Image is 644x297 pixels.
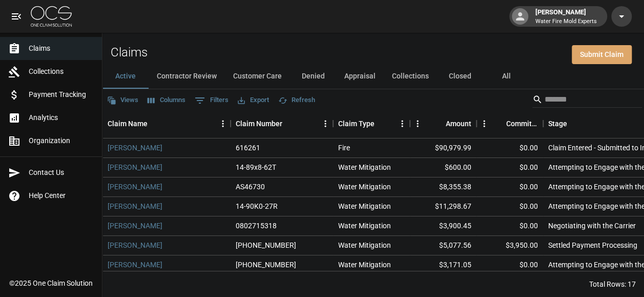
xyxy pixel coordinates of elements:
button: Menu [394,116,410,131]
div: Amount [446,109,471,138]
div: $3,171.05 [410,255,476,275]
a: Submit Claim [572,45,632,64]
button: Export [235,92,272,108]
button: Sort [567,116,581,131]
button: All [483,64,529,89]
img: ocs-logo-white-transparent.png [31,6,72,27]
a: [PERSON_NAME] [108,201,162,211]
a: [PERSON_NAME] [108,143,162,153]
div: Water Mitigation [338,201,391,211]
div: Claim Type [338,109,375,138]
div: 616261 [236,143,260,153]
div: Amount [410,109,476,138]
div: Water Mitigation [338,221,391,231]
button: Menu [410,116,425,131]
a: [PERSON_NAME] [108,221,162,231]
div: $0.00 [476,138,543,158]
button: Select columns [145,92,188,108]
div: Claim Number [236,109,282,138]
span: Help Center [29,190,94,201]
span: Collections [29,66,94,77]
div: AS46730 [236,182,265,192]
h2: Claims [111,45,148,60]
span: Analytics [29,112,94,123]
div: Water Mitigation [338,240,391,250]
button: Views [105,92,141,108]
button: Sort [431,116,446,131]
button: Menu [318,116,333,131]
a: [PERSON_NAME] [108,260,162,270]
div: 14-89x8-62T [236,162,276,172]
div: Water Mitigation [338,162,391,172]
div: Stage [548,109,567,138]
p: Water Fire Mold Experts [535,17,597,26]
div: Claim Name [102,109,231,138]
button: Sort [492,116,506,131]
div: $90,979.99 [410,138,476,158]
div: Water Mitigation [338,260,391,270]
button: Denied [290,64,336,89]
div: 300-0469029-2025 [236,260,296,270]
div: Claim Type [333,109,410,138]
button: Closed [437,64,483,89]
button: Collections [384,64,437,89]
div: $11,298.67 [410,197,476,216]
button: Menu [476,116,492,131]
div: Water Mitigation [338,182,391,192]
button: Appraisal [336,64,384,89]
div: $600.00 [410,158,476,177]
a: [PERSON_NAME] [108,240,162,250]
div: dynamic tabs [102,64,644,89]
span: Claims [29,43,94,54]
div: Claim Name [108,109,148,138]
div: $0.00 [476,177,543,197]
div: Committed Amount [506,109,538,138]
div: $3,950.00 [476,236,543,255]
button: Sort [375,116,389,131]
a: [PERSON_NAME] [108,162,162,172]
div: Claim Number [231,109,333,138]
span: Payment Tracking [29,89,94,100]
div: 14-90K0-27R [236,201,278,211]
div: Settled Payment Processing [548,240,637,250]
button: Menu [215,116,231,131]
button: Active [102,64,149,89]
div: Total Rows: 17 [589,279,636,289]
div: $0.00 [476,216,543,236]
button: open drawer [6,6,27,27]
span: Organization [29,135,94,146]
button: Show filters [192,92,231,109]
button: Refresh [276,92,318,108]
div: $3,900.45 [410,216,476,236]
div: $0.00 [476,158,543,177]
div: Search [532,91,642,110]
button: Sort [148,116,162,131]
button: Contractor Review [149,64,225,89]
div: $0.00 [476,255,543,275]
div: 01-009-174621 [236,240,296,250]
button: Sort [282,116,297,131]
div: Negotiating with the Carrier [548,221,636,231]
div: $0.00 [476,197,543,216]
div: Committed Amount [476,109,543,138]
span: Contact Us [29,167,94,178]
div: $5,077.56 [410,236,476,255]
div: $8,355.38 [410,177,476,197]
div: [PERSON_NAME] [531,7,601,26]
div: Fire [338,143,350,153]
div: © 2025 One Claim Solution [9,278,93,288]
button: Customer Care [225,64,290,89]
div: 0802715318 [236,221,277,231]
a: [PERSON_NAME] [108,182,162,192]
